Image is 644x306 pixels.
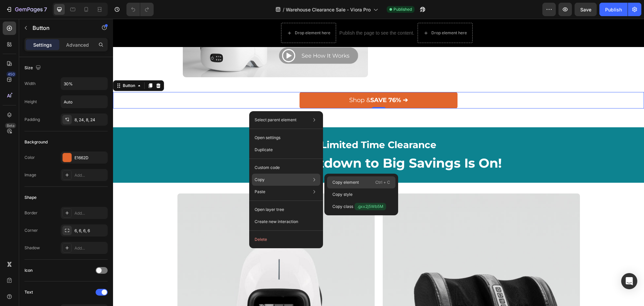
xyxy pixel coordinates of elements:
[24,289,33,295] div: Text
[74,210,106,216] div: Add...
[24,81,36,87] div: Width
[61,78,107,90] input: Auto
[33,24,90,32] p: Button
[24,267,33,273] div: Icon
[24,245,40,251] div: Shadow
[44,5,47,13] p: 7
[605,6,622,13] div: Publish
[332,203,386,210] p: Copy class
[8,64,23,70] div: Button
[24,139,48,145] div: Background
[24,117,40,123] div: Padding
[24,194,37,201] div: Shape
[580,7,591,12] span: Save
[3,3,50,16] button: 7
[255,135,280,141] p: Open settings
[74,117,106,123] div: 8, 24, 8, 24
[113,19,644,306] iframe: Design area
[64,119,467,133] h2: Limited Time Clearance
[24,227,38,233] div: Corner
[332,191,353,198] p: Copy style
[66,41,89,48] p: Advanced
[24,155,35,161] div: Color
[599,3,628,16] button: Publish
[621,273,637,289] div: Open Intercom Messenger
[257,78,295,85] strong: SAVE 76% ➔
[5,123,16,128] div: Beta
[252,233,320,246] button: Delete
[255,147,273,153] p: Duplicate
[255,117,297,123] p: Select parent element
[24,172,36,178] div: Image
[143,136,389,152] strong: The Countdown to Big Savings Is On!
[286,6,371,13] span: Warehouse Clearance Sale - Viora Pro
[24,210,38,216] div: Border
[393,6,412,12] span: Published
[255,218,298,225] p: Create new interaction
[186,73,344,89] a: Shop &SAVE 76% ➔
[126,3,154,16] div: Undo/Redo
[236,76,295,87] p: Shop &
[61,96,107,108] input: Auto
[255,177,265,183] p: Copy
[24,99,37,105] div: Height
[283,6,284,13] span: /
[74,245,106,251] div: Add...
[255,189,265,195] p: Paste
[74,228,106,234] div: 6, 6, 6, 6
[24,63,42,73] div: Size
[575,3,597,16] button: Save
[355,203,386,210] span: .gxx2j5Wb5M
[74,155,106,161] div: E1662D
[33,41,52,48] p: Settings
[255,207,284,213] p: Open layer tree
[6,72,16,77] div: 450
[255,165,280,171] p: Custom code
[74,172,106,178] div: Add...
[332,179,359,185] p: Copy element
[375,179,390,186] p: Ctrl + C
